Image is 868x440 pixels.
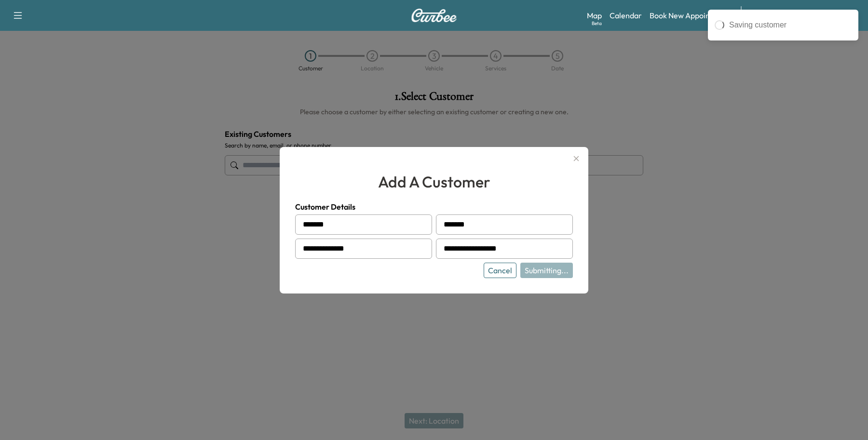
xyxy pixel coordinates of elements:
[610,10,642,21] a: Calendar
[411,9,457,22] img: Curbee Logo
[295,170,573,193] h2: add a customer
[592,20,602,27] div: Beta
[295,201,573,213] h4: Customer Details
[729,19,852,31] div: Saving customer
[650,10,731,21] a: Book New Appointment
[484,263,516,278] button: Cancel
[587,10,602,21] a: MapBeta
